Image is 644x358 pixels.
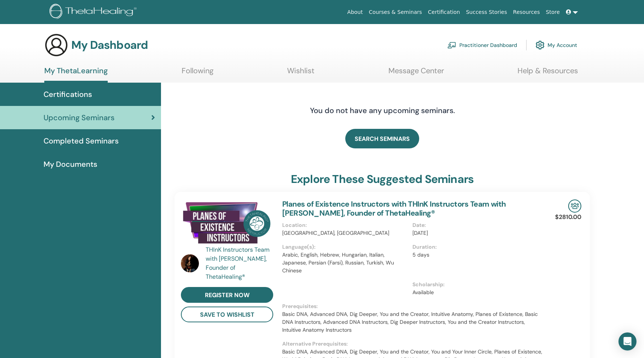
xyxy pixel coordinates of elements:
[282,221,408,229] p: Location :
[287,66,314,81] a: Wishlist
[282,199,506,218] a: Planes of Existence Instructors with THInK Instructors Team with [PERSON_NAME], Founder of ThetaH...
[282,310,542,334] p: Basic DNA, Advanced DNA, Dig Deeper, You and the Creator, Intuitive Anatomy, Planes of Existence,...
[44,89,92,100] span: Certifications
[282,243,408,251] p: Language(s) :
[181,254,199,272] img: default.jpg
[50,4,139,21] img: logo.png
[412,243,538,251] p: Duration :
[282,251,408,275] p: Arabic, English, Hebrew, Hungarian, Italian, Japanese, Persian (Farsi), Russian, Turkish, Wu Chinese
[555,213,581,222] p: $2810.00
[44,159,97,170] span: My Documents
[282,302,542,310] p: Prerequisites :
[412,281,538,289] p: Scholarship :
[412,251,538,259] p: 5 days
[355,135,410,143] span: SEARCH SEMINARS
[181,287,273,303] a: register now
[282,340,542,348] p: Alternative Prerequisites :
[425,5,463,19] a: Certification
[412,289,538,296] p: Available
[510,5,543,19] a: Resources
[44,112,114,123] span: Upcoming Seminars
[543,5,563,19] a: Store
[282,229,408,237] p: [GEOGRAPHIC_DATA], [GEOGRAPHIC_DATA]
[345,129,419,148] a: SEARCH SEMINARS
[44,33,68,57] img: generic-user-icon.jpg
[206,245,275,281] a: THInK Instructors Team with [PERSON_NAME], Founder of ThetaHealing®
[568,199,581,213] img: In-Person Seminar
[518,66,578,81] a: Help & Resources
[536,37,577,53] a: My Account
[71,38,148,52] h3: My Dashboard
[291,172,474,186] h3: explore these suggested seminars
[181,199,273,248] img: Planes of Existence Instructors
[344,5,366,19] a: About
[388,66,444,81] a: Message Center
[264,106,501,115] h4: You do not have any upcoming seminars.
[463,5,510,19] a: Success Stories
[182,66,214,81] a: Following
[181,307,273,322] button: save to wishlist
[447,42,456,48] img: chalkboard-teacher.svg
[366,5,425,19] a: Courses & Seminars
[44,135,119,147] span: Completed Seminars
[618,332,636,350] div: Open Intercom Messenger
[412,229,538,237] p: [DATE]
[447,37,517,53] a: Practitioner Dashboard
[536,39,545,51] img: cog.svg
[412,221,538,229] p: Date :
[44,66,108,83] a: My ThetaLearning
[205,291,250,299] span: register now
